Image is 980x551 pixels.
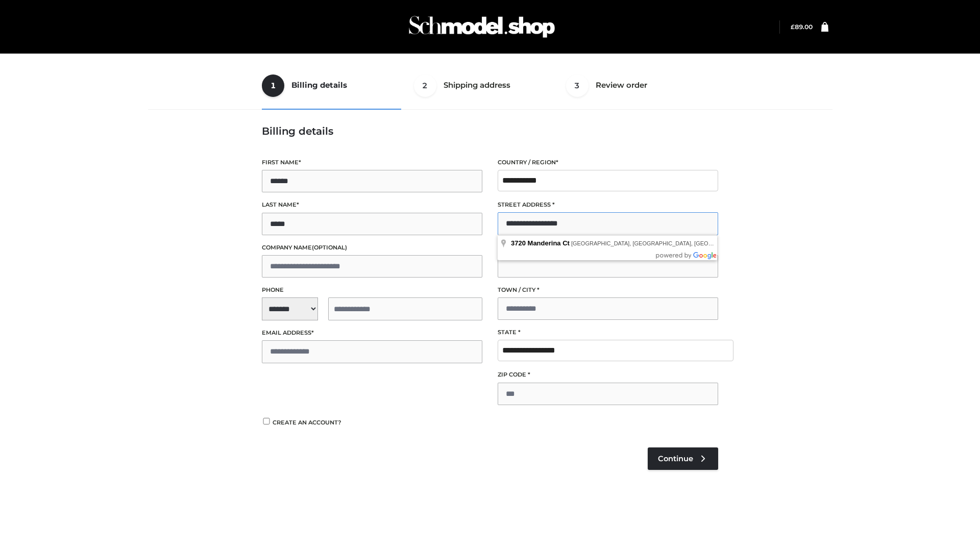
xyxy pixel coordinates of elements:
[498,285,718,295] label: Town / City
[273,419,341,426] span: Create an account?
[658,454,693,463] span: Continue
[498,158,718,167] label: Country / Region
[262,200,482,210] label: Last name
[571,240,753,246] span: [GEOGRAPHIC_DATA], [GEOGRAPHIC_DATA], [GEOGRAPHIC_DATA]
[791,23,813,31] a: £89.00
[511,239,526,247] span: 3720
[262,418,271,424] input: Create an account?
[648,447,718,470] a: Continue
[262,125,718,137] h3: Billing details
[262,285,482,295] label: Phone
[791,23,795,31] span: £
[498,328,718,337] label: State
[498,200,718,210] label: Street address
[262,158,482,167] label: First name
[312,244,347,251] span: (optional)
[262,328,482,338] label: Email address
[405,7,558,47] img: Schmodel Admin 964
[262,243,482,253] label: Company name
[528,239,570,247] span: Manderina Ct
[791,23,813,31] bdi: 89.00
[498,370,718,380] label: ZIP Code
